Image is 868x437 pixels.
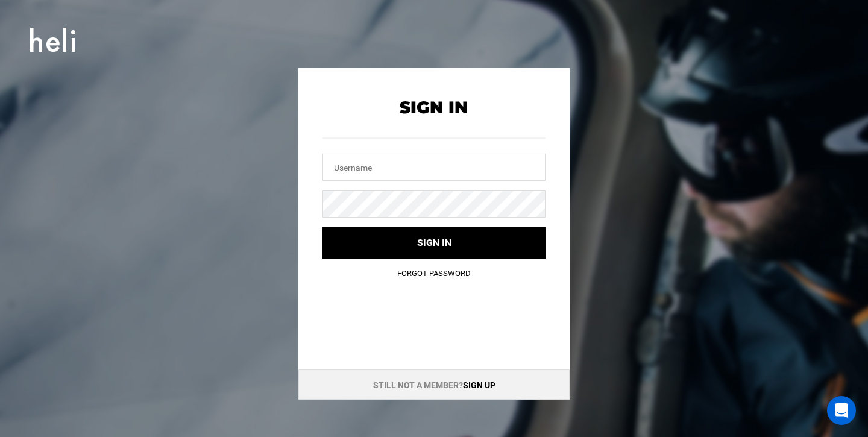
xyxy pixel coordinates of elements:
[397,269,471,278] a: Forgot Password
[322,227,546,259] button: Sign in
[322,98,546,117] h2: Sign In
[322,154,546,181] input: Username
[463,380,495,390] a: Sign up
[827,396,856,425] div: Open Intercom Messenger
[298,369,570,400] div: Still not a member?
